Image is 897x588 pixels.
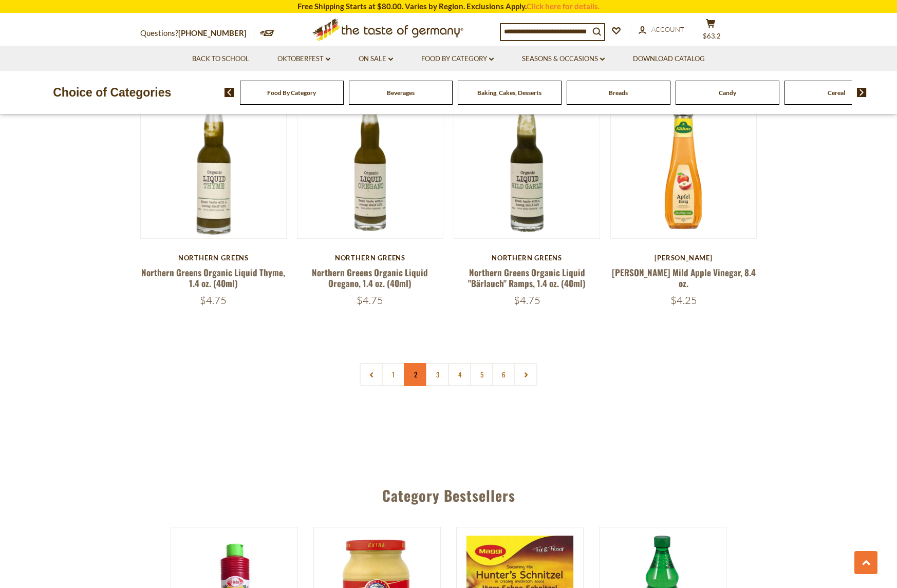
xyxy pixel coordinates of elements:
a: Back to School [192,53,249,65]
a: [PERSON_NAME] Mild Apple Vinegar, 8.4 oz. [612,266,756,290]
img: next arrow [857,88,867,97]
a: Food By Category [421,53,494,65]
div: Northern Greens [297,254,443,262]
a: Seasons & Occasions [522,53,605,65]
span: $4.75 [357,294,383,307]
a: Cereal [828,89,845,97]
a: Account [639,24,684,35]
a: Food By Category [267,89,316,97]
a: [PHONE_NUMBER] [178,28,247,37]
a: Breads [609,89,628,97]
img: Northern Greens Organic Liquid Thyme, 1.4 oz. (40ml) [141,93,286,238]
a: Northern Greens Organic Liquid "Bärlauch" Ramps, 1.4 oz. (40ml) [468,266,586,290]
a: 5 [470,363,493,386]
a: On Sale [359,53,393,65]
a: 2 [404,363,427,386]
a: Candy [719,89,736,97]
img: Northern Greens Organic Liquid Oregano, 1.4 oz. (40ml) [297,93,443,238]
div: Northern Greens [140,254,287,262]
a: 6 [492,363,515,386]
span: $4.25 [670,294,697,307]
a: Click here for details. [527,2,600,11]
img: Kuehne Mild Apple Vinegar, 8.4 oz. [611,93,756,238]
a: 3 [426,363,449,386]
a: Northern Greens Organic Liquid Oregano, 1.4 oz. (40ml) [312,266,428,290]
span: Account [651,25,684,33]
div: Northern Greens [454,254,600,262]
span: $4.75 [514,294,540,307]
span: $4.75 [200,294,227,307]
span: $63.2 [703,32,721,40]
a: 4 [448,363,471,386]
img: Northern Greens Organic Liquid "Bärlauch" Ramps, 1.4 oz. (40ml) [454,93,600,238]
div: [PERSON_NAME] [610,254,757,262]
a: Northern Greens Organic Liquid Thyme, 1.4 oz. (40ml) [141,266,285,290]
a: 1 [382,363,405,386]
div: Category Bestsellers [91,472,806,514]
img: previous arrow [225,88,234,97]
a: Beverages [387,89,415,97]
a: Baking, Cakes, Desserts [477,89,541,97]
a: Oktoberfest [277,53,330,65]
p: Questions? [140,27,254,40]
button: $63.2 [695,18,726,44]
a: Download Catalog [633,53,705,65]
